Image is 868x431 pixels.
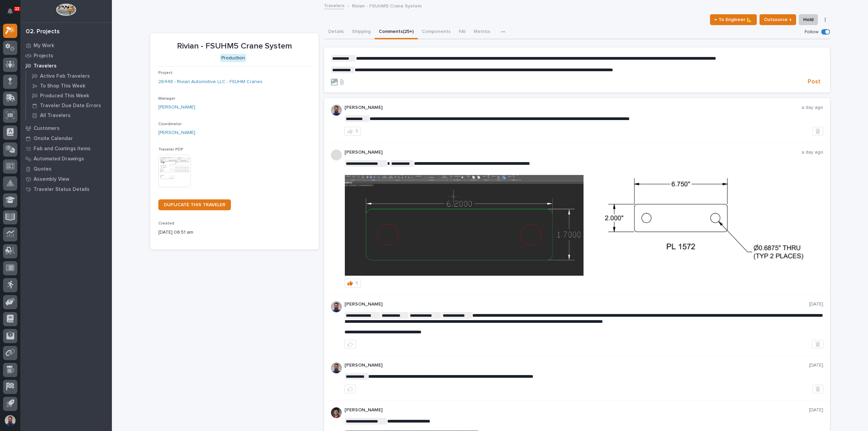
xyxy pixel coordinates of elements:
[802,150,823,155] p: a day ago
[34,156,84,162] p: Automated Drawings
[34,43,54,49] p: My Work
[344,407,809,413] p: [PERSON_NAME]
[20,174,112,184] a: Assembly View
[8,8,17,19] div: Notifications32
[34,166,52,172] p: Quotes
[26,111,112,120] a: All Travelers
[158,78,262,85] a: 26448 - Rivian Automotive LLC - FSUHM Cranes
[40,113,71,119] p: All Travelers
[344,279,361,288] button: 1
[40,93,89,99] p: Produced This Week
[164,202,225,207] span: DUPLICATE THIS TRAVELER
[20,51,112,61] a: Projects
[15,6,19,11] p: 32
[40,73,90,79] p: Active Fab Travelers
[809,301,823,307] p: [DATE]
[20,143,112,154] a: Fab and Coatings Items
[331,105,342,116] img: 6hTokn1ETDGPf9BPokIQ
[418,25,455,39] button: Components
[158,122,182,126] span: Coordinator
[34,63,57,69] p: Travelers
[40,83,85,89] p: To Shop This Week
[34,136,73,142] p: Onsite Calendar
[20,164,112,174] a: Quotes
[808,78,821,86] span: Post
[34,53,53,59] p: Projects
[344,363,809,368] p: [PERSON_NAME]
[20,154,112,164] a: Automated Drawings
[26,101,112,110] a: Traveler Due Date Errors
[158,199,231,210] a: DUPLICATE THIS TRAVELER
[759,14,796,25] button: Outsource ↑
[26,28,60,36] div: 02. Projects
[158,148,183,152] span: Traveler PDF
[34,176,69,182] p: Assembly View
[344,301,809,307] p: [PERSON_NAME]
[34,187,90,193] p: Traveler Status Details
[805,78,823,86] button: Post
[331,407,342,418] img: ROij9lOReuV7WqYxWfnW
[3,413,17,428] button: users-avatar
[809,407,823,413] p: [DATE]
[56,3,76,16] img: Workspace Logo
[158,221,174,226] span: Created
[455,25,470,39] button: FAI
[344,105,802,111] p: [PERSON_NAME]
[26,71,112,81] a: Active Fab Travelers
[375,25,418,39] button: Comments (25+)
[344,340,356,349] button: like this post
[331,301,342,312] img: 6hTokn1ETDGPf9BPokIQ
[348,25,375,39] button: Shipping
[805,29,818,35] p: Follow
[344,385,356,393] button: like this post
[344,127,361,136] button: 1
[158,104,195,111] a: [PERSON_NAME]
[809,363,823,368] p: [DATE]
[356,129,358,134] div: 1
[20,61,112,71] a: Travelers
[344,150,802,155] p: [PERSON_NAME]
[324,1,344,9] a: Travelers
[356,281,358,286] div: 1
[714,16,752,24] span: ← To Engineer 📐
[352,2,421,9] p: Rivian - FSUHM5 Crane System
[20,184,112,194] a: Traveler Status Details
[158,129,195,136] a: [PERSON_NAME]
[812,127,823,136] button: Delete post
[20,40,112,51] a: My Work
[812,385,823,393] button: Delete post
[158,41,311,51] p: Rivian - FSUHM5 Crane System
[220,54,246,62] div: Production
[158,229,311,236] p: [DATE] 06:51 am
[34,125,60,132] p: Customers
[799,14,818,25] button: Hold
[803,16,813,24] span: Hold
[324,25,348,39] button: Details
[812,340,823,349] button: Delete post
[26,81,112,91] a: To Shop This Week
[20,123,112,133] a: Customers
[158,71,173,75] span: Project
[158,97,175,101] span: Manager
[34,146,91,152] p: Fab and Coatings Items
[470,25,494,39] button: Metrics
[331,363,342,373] img: 6hTokn1ETDGPf9BPokIQ
[26,91,112,100] a: Produced This Week
[802,105,823,111] p: a day ago
[20,133,112,143] a: Onsite Calendar
[40,103,101,109] p: Traveler Due Date Errors
[3,4,17,18] button: Notifications
[764,16,792,24] span: Outsource ↑
[710,14,757,25] button: ← To Engineer 📐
